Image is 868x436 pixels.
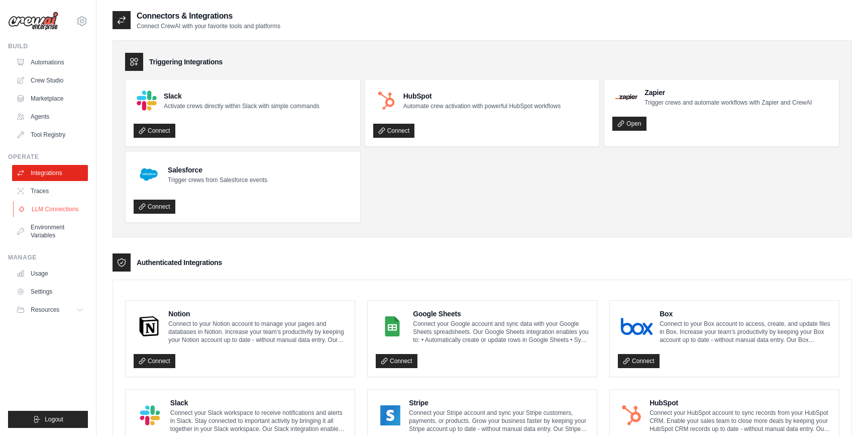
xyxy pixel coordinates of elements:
[12,219,88,243] a: Environment Variables
[149,57,223,67] h3: Triggering Integrations
[644,88,812,98] h4: Zapier
[170,409,347,433] p: Connect your Slack workspace to receive notifications and alerts in Slack. Stay connected to impo...
[12,183,88,199] a: Traces
[12,165,88,181] a: Integrations
[12,109,88,125] a: Agents
[621,316,653,336] img: Box Logo
[379,405,402,425] img: Stripe Logo
[8,42,88,50] div: Build
[8,153,88,161] div: Operate
[373,124,415,138] a: Connect
[168,165,267,175] h4: Salesforce
[137,22,280,30] p: Connect CrewAI with your favorite tools and platforms
[137,10,280,22] h2: Connectors & Integrations
[12,284,88,300] a: Settings
[376,91,396,111] img: HubSpot Logo
[376,354,417,368] a: Connect
[13,201,89,217] a: LLM Connections
[644,99,812,107] p: Trigger crews and automate workflows with Zapier and CrewAI
[45,415,63,423] span: Logout
[8,411,88,428] button: Logout
[409,398,589,408] h4: Stripe
[8,12,58,31] img: Logo
[660,309,831,319] h4: Box
[12,302,88,318] button: Resources
[137,316,161,336] img: Notion Logo
[413,320,589,344] p: Connect your Google account and sync data with your Google Sheets spreadsheets. Our Google Sheets...
[12,127,88,143] a: Tool Registry
[137,162,161,187] img: Salesforce Logo
[168,320,347,344] p: Connect to your Notion account to manage your pages and databases in Notion. Increase your team’s...
[134,200,175,214] a: Connect
[134,124,175,138] a: Connect
[168,309,347,319] h4: Notion
[615,94,637,100] img: Zapier Logo
[379,316,406,336] img: Google Sheets Logo
[164,102,319,110] p: Activate crews directly within Slack with simple commands
[168,176,267,184] p: Trigger crews from Salesforce events
[649,398,831,408] h4: HubSpot
[12,72,88,89] a: Crew Studio
[12,266,88,282] a: Usage
[618,354,660,368] a: Connect
[413,309,589,319] h4: Google Sheets
[137,91,157,111] img: Slack Logo
[12,91,88,107] a: Marketplace
[8,253,88,261] div: Manage
[164,91,319,101] h4: Slack
[134,354,175,368] a: Connect
[660,320,831,344] p: Connect to your Box account to access, create, and update files in Box. Increase your team’s prod...
[137,257,222,268] h3: Authenticated Integrations
[137,405,163,425] img: Slack Logo
[31,306,59,314] span: Resources
[12,54,88,70] a: Automations
[403,91,561,101] h4: HubSpot
[409,409,589,433] p: Connect your Stripe account and sync your Stripe customers, payments, or products. Grow your busi...
[621,405,642,425] img: HubSpot Logo
[612,117,646,131] a: Open
[170,398,347,408] h4: Slack
[649,409,831,433] p: Connect your HubSpot account to sync records from your HubSpot CRM. Enable your sales team to clo...
[403,102,561,110] p: Automate crew activation with powerful HubSpot workflows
